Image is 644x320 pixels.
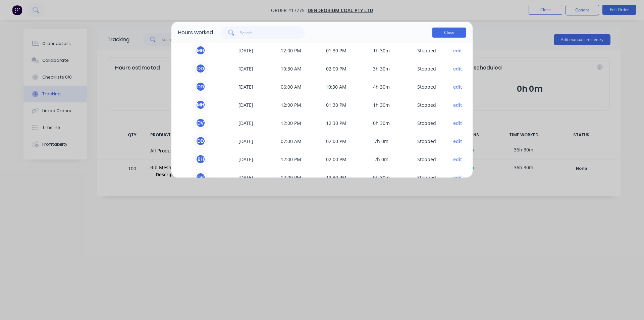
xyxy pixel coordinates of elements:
button: edit [453,174,462,181]
span: [DATE] [223,172,269,182]
div: D D [196,63,206,74]
div: D D [196,82,206,92]
button: edit [453,138,462,145]
span: 2h 0m [359,154,404,164]
span: 1h 30m [359,45,404,55]
span: [DATE] [223,118,269,128]
span: S topped [404,82,449,92]
div: D V [196,172,206,182]
span: S topped [404,45,449,55]
span: [DATE] [223,63,269,74]
span: 7h 0m [359,136,404,146]
span: 02:00 PM [314,63,359,74]
span: 12:00 PM [268,118,314,128]
div: M H [196,45,206,55]
div: B H [196,154,206,164]
button: Close [432,28,466,38]
button: edit [453,156,462,163]
input: Search... [240,26,305,39]
button: edit [453,47,462,54]
span: 1h 30m [359,100,404,110]
button: edit [453,101,462,108]
span: 02:00 PM [314,136,359,146]
span: S topped [404,118,449,128]
span: 4h 30m [359,82,404,92]
span: 12:00 PM [268,45,314,55]
span: 12:00 PM [268,100,314,110]
span: 02:00 PM [314,154,359,164]
span: 12:00 PM [268,172,314,182]
span: 12:30 PM [314,118,359,128]
button: edit [453,120,462,127]
span: S topped [404,154,449,164]
span: 3h 30m [359,63,404,74]
span: 10:30 AM [314,82,359,92]
span: 0h 30m [359,118,404,128]
button: edit [453,83,462,90]
span: 07:00 AM [268,136,314,146]
span: 12:30 PM [314,172,359,182]
span: S topped [404,63,449,74]
span: 0h 30m [359,172,404,182]
span: S topped [404,172,449,182]
span: S topped [404,100,449,110]
span: 01:30 PM [314,100,359,110]
span: [DATE] [223,136,269,146]
div: Hours worked [178,29,213,37]
span: [DATE] [223,45,269,55]
div: M H [196,100,206,110]
span: 10:30 AM [268,63,314,74]
div: D D [196,136,206,146]
span: 01:30 PM [314,45,359,55]
div: D V [196,118,206,128]
button: edit [453,65,462,72]
span: [DATE] [223,154,269,164]
span: 12:00 PM [268,154,314,164]
span: S topped [404,136,449,146]
span: [DATE] [223,100,269,110]
span: [DATE] [223,82,269,92]
span: 06:00 AM [268,82,314,92]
